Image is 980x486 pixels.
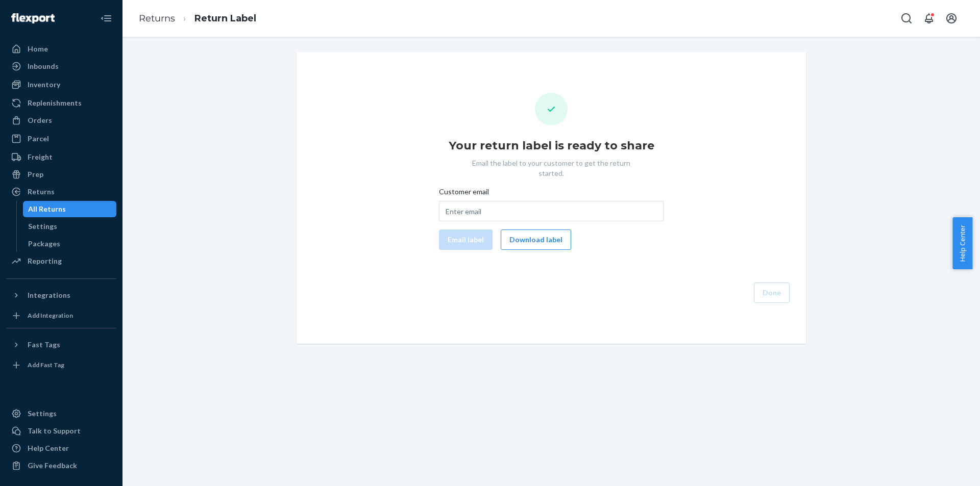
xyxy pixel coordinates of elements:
a: Home [6,41,116,57]
a: Inbounds [6,58,116,74]
button: Email label [439,229,493,250]
a: Talk to Support [6,423,116,439]
button: Done [754,283,790,303]
button: Help Center [952,217,972,269]
a: All Returns [23,201,117,217]
button: Fast Tags [6,337,116,353]
div: Inbounds [28,61,59,71]
a: Returns [6,184,116,200]
div: Settings [28,221,57,232]
div: Returns [28,187,55,197]
div: Freight [28,152,53,162]
span: Customer email [439,187,489,201]
a: Settings [6,405,116,422]
button: Open Search Box [896,8,917,29]
div: Prep [28,169,43,180]
div: Packages [28,239,60,249]
button: Integrations [6,287,116,303]
ol: breadcrumbs [131,4,264,34]
div: Orders [28,115,52,125]
button: Open account menu [941,8,962,29]
a: Parcel [6,131,116,147]
div: Talk to Support [28,426,81,436]
div: Give Feedback [28,461,77,471]
div: Parcel [28,134,49,144]
a: Inventory [6,76,116,93]
p: Email the label to your customer to get the return started. [462,158,641,178]
div: Add Fast Tag [28,361,64,369]
div: Reporting [28,256,62,266]
button: Open notifications [919,8,939,29]
a: Help Center [6,440,116,456]
div: Help Center [28,443,69,453]
h1: Your return label is ready to share [449,138,654,154]
a: Prep [6,166,116,183]
a: Replenishments [6,95,116,111]
button: Download label [501,229,571,250]
div: All Returns [28,204,66,214]
a: Returns [139,13,175,24]
a: Return Label [194,13,256,24]
div: Add Integration [28,311,73,320]
button: Give Feedback [6,457,116,474]
img: Flexport logo [11,13,55,23]
a: Add Fast Tag [6,357,116,373]
div: Settings [28,408,57,419]
div: Home [28,44,48,54]
button: Close Navigation [96,8,116,29]
input: Customer email [439,201,664,221]
div: Integrations [28,290,70,300]
a: Freight [6,149,116,165]
a: Orders [6,112,116,129]
a: Reporting [6,253,116,269]
div: Replenishments [28,98,82,108]
a: Add Integration [6,308,116,324]
div: Inventory [28,80,60,90]
a: Settings [23,218,117,235]
div: Fast Tags [28,340,60,350]
a: Packages [23,236,117,252]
